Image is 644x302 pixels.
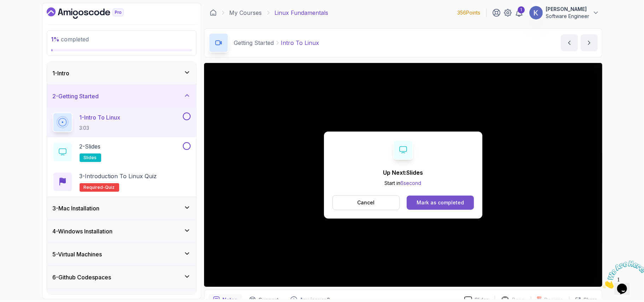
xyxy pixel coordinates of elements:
button: 4-Windows Installation [47,220,196,243]
button: 6-Github Codespaces [47,266,196,289]
p: Software Engineer [546,13,590,20]
p: Linux Fundamentals [275,8,329,17]
button: user profile image[PERSON_NAME]Software Engineer [529,6,599,20]
a: 1 [515,8,523,17]
p: 3:03 [80,124,121,132]
button: 2-Getting Started [47,85,196,108]
span: slides [84,155,97,161]
iframe: chat widget [600,258,644,291]
p: 1 - Intro To Linux [80,113,121,122]
div: Mark as completed [417,199,464,206]
span: 1 [3,3,6,9]
button: previous content [561,34,578,51]
span: Required- [84,185,105,190]
button: Mark as completed [407,196,474,210]
a: Dashboard [47,7,140,19]
a: My Courses [230,8,262,17]
p: 356 Points [458,9,481,16]
h3: 6 - Github Codespaces [53,273,111,281]
button: 1-Intro To Linux3:03 [53,112,191,132]
h3: 1 - Intro [53,69,70,77]
button: Cancel [332,195,400,210]
p: Cancel [357,199,375,206]
img: Chat attention grabber [3,3,47,31]
button: 3-Introduction to Linux QuizRequired-quiz [53,172,191,192]
h3: 4 - Windows Installation [53,227,113,236]
button: 3-Mac Installation [47,197,196,220]
span: 6 second [401,180,422,186]
div: 1 [518,6,525,13]
button: 1-Intro [47,62,196,85]
p: Up Next: Slides [383,168,423,177]
button: 2-Slidesslides [53,142,191,162]
span: quiz [105,185,115,190]
p: 2 - Slides [80,142,101,151]
h3: 2 - Getting Started [53,92,99,100]
h3: 5 - Virtual Machines [53,250,102,259]
img: user profile image [529,6,543,19]
button: next content [581,34,598,51]
a: Dashboard [210,9,217,16]
p: 3 - Introduction to Linux Quiz [80,172,157,180]
p: Intro To Linux [281,39,319,47]
span: completed [51,36,89,43]
h3: 3 - Mac Installation [53,204,100,213]
p: Getting Started [234,39,274,47]
p: Start in [383,180,423,187]
span: 1 % [51,36,60,43]
p: [PERSON_NAME] [546,6,590,13]
iframe: 3 - Intro to Linux [204,63,602,287]
button: 5-Virtual Machines [47,243,196,266]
